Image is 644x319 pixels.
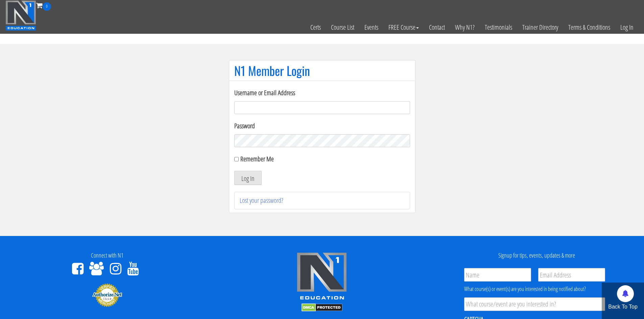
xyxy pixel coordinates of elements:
[5,0,36,31] img: n1-education
[450,11,480,44] a: Why N1?
[480,11,517,44] a: Testimonials
[464,297,605,311] input: What course/event are you interested in?
[615,11,639,44] a: Log In
[464,285,605,293] div: What course(s) or event(s) are you interested in being notified about?
[240,154,274,163] label: Remember Me
[43,2,51,11] span: 0
[464,268,531,282] input: Name
[234,88,410,98] label: Username or Email Address
[240,196,283,205] a: Lost your password?
[434,252,639,259] h4: Signup for tips, events, updates & more
[234,64,410,77] h1: N1 Member Login
[517,11,563,44] a: Trainer Directory
[302,303,342,312] img: DMCA.com Protection Status
[563,11,615,44] a: Terms & Conditions
[5,252,210,259] h4: Connect with N1
[538,268,605,282] input: Email Address
[36,1,51,10] a: 0
[296,252,347,302] img: n1-edu-logo
[383,11,424,44] a: FREE Course
[234,121,410,131] label: Password
[234,171,262,185] button: Log In
[92,283,122,307] img: Authorize.Net Merchant - Click to Verify
[326,11,359,44] a: Course List
[359,11,383,44] a: Events
[424,11,450,44] a: Contact
[305,11,326,44] a: Certs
